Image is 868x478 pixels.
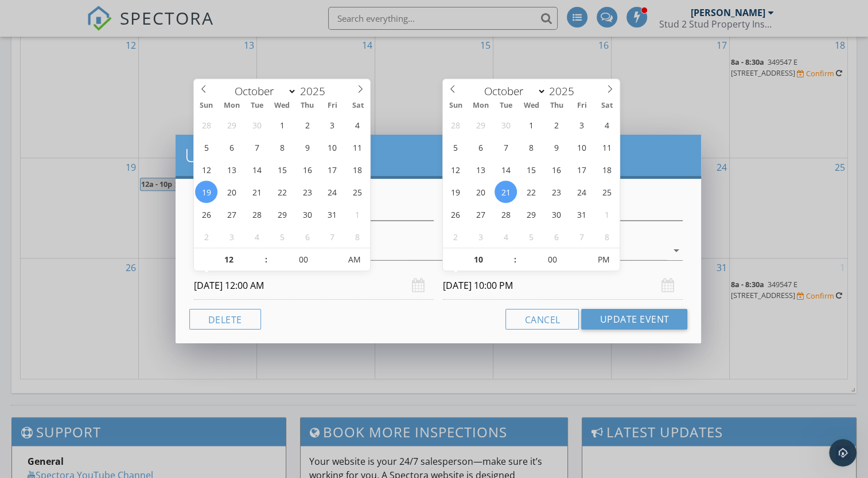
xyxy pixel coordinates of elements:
[544,102,569,109] span: Thu
[570,113,593,136] span: October 3, 2025
[347,225,369,248] span: November 8, 2025
[347,181,369,203] span: October 25, 2025
[520,181,542,203] span: October 22, 2025
[493,102,519,109] span: Tue
[570,136,593,158] span: October 10, 2025
[444,203,466,225] span: October 26, 2025
[444,113,466,136] span: September 28, 2025
[10,351,220,371] textarea: Message…
[220,113,243,136] span: September 29, 2025
[347,203,369,225] span: November 1, 2025
[18,68,179,79] div: Hi [PERSON_NAME],
[545,158,567,181] span: October 16, 2025
[246,113,268,136] span: September 30, 2025
[520,158,542,181] span: October 15, 2025
[73,375,82,385] button: Start recording
[546,84,584,99] input: Year
[180,5,201,26] button: Home
[185,144,692,167] h2: Update Event
[270,102,295,109] span: Wed
[347,158,369,181] span: October 18, 2025
[829,439,857,467] iframe: Intercom live chat
[271,203,293,225] span: October 29, 2025
[271,113,293,136] span: October 1, 2025
[55,375,64,385] button: Gif picker
[195,113,217,136] span: September 28, 2025
[338,248,370,271] span: Click to toggle
[595,203,618,225] span: November 1, 2025
[321,181,344,203] span: October 24, 2025
[495,225,517,248] span: November 4, 2025
[669,244,683,257] i: arrow_drop_down
[9,61,220,387] div: Support says…
[220,203,243,225] span: October 27, 2025
[444,136,466,158] span: October 5, 2025
[520,203,542,225] span: October 29, 2025
[18,113,179,169] div: The app version you are using has issues with photos being lost during syncing. To prevent this, ...
[220,158,243,181] span: October 13, 2025
[56,6,92,14] h1: Support
[570,203,593,225] span: October 31, 2025
[469,113,492,136] span: September 29, 2025
[595,158,618,181] span: October 18, 2025
[545,203,567,225] span: October 30, 2025
[520,225,542,248] span: November 5, 2025
[520,113,542,136] span: October 1, 2025
[18,85,150,106] b: Action Required: Update App Version
[444,225,466,248] span: November 2, 2025
[321,136,344,158] span: October 10, 2025
[264,248,268,271] span: :
[513,248,517,271] span: :
[271,225,293,248] span: November 5, 2025
[295,102,320,109] span: Thu
[244,102,270,109] span: Tue
[321,113,344,136] span: October 3, 2025
[195,203,217,225] span: October 26, 2025
[444,181,466,203] span: October 19, 2025
[469,203,492,225] span: October 27, 2025
[595,113,618,136] span: October 4, 2025
[246,203,268,225] span: October 28, 2025
[495,181,517,203] span: October 21, 2025
[469,158,492,181] span: October 13, 2025
[545,136,567,158] span: October 9, 2025
[469,181,492,203] span: October 20, 2025
[594,102,620,109] span: Sat
[18,293,178,314] b: will need to be re-added to the report.
[443,102,468,109] span: Sun
[18,375,27,385] button: Upload attachment
[545,113,567,136] span: October 2, 2025
[219,102,244,109] span: Mon
[570,158,593,181] span: October 17, 2025
[296,158,318,181] span: October 16, 2025
[297,84,334,99] input: Year
[56,14,138,26] p: Active in the last 15m
[271,158,293,181] span: October 15, 2025
[469,136,492,158] span: October 6, 2025
[18,293,179,349] div: Any media in this state If the images are not saved to the gallery, please talk to our chat bubbl...
[570,225,593,248] span: November 7, 2025
[570,181,593,203] span: October 24, 2025
[194,102,219,109] span: Sun
[246,225,268,248] span: November 4, 2025
[495,203,517,225] span: October 28, 2025
[7,5,29,26] button: go back
[520,136,542,158] span: October 8, 2025
[345,102,371,109] span: Sat
[33,6,51,25] img: Profile image for Support
[296,225,318,248] span: November 6, 2025
[519,102,544,109] span: Wed
[321,225,344,248] span: November 7, 2025
[195,158,217,181] span: October 12, 2025
[347,136,369,158] span: October 11, 2025
[595,181,618,203] span: October 25, 2025
[595,136,618,158] span: October 11, 2025
[495,136,517,158] span: October 7, 2025
[195,136,217,158] span: October 5, 2025
[443,272,683,300] input: Select date
[545,225,567,248] span: November 6, 2025
[246,158,268,181] span: October 14, 2025
[569,102,594,109] span: Fri
[9,61,188,362] div: Hi [PERSON_NAME],Action Required: Update App VersionThe app version you are using has issues with...
[495,113,517,136] span: September 30, 2025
